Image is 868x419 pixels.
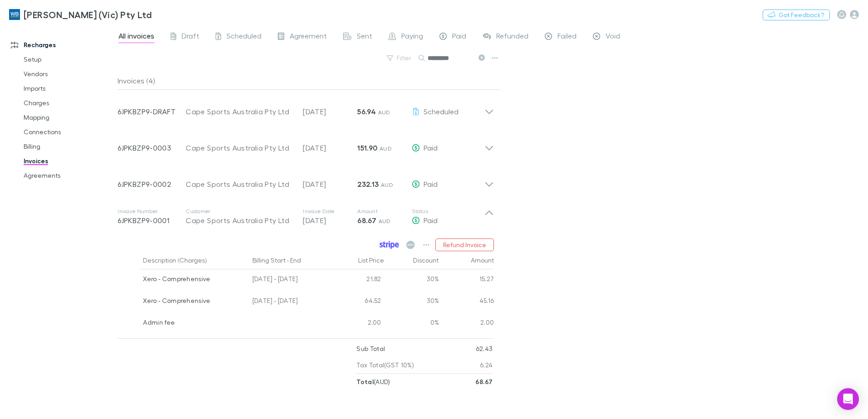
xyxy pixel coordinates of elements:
[143,313,245,332] div: Admin fee
[15,154,123,168] a: Invoices
[382,53,417,63] button: Filter
[15,125,123,139] a: Connections
[424,107,459,116] span: Scheduled
[424,143,438,152] span: Paid
[439,313,494,335] div: 2.00
[186,106,294,117] div: Cape Sports Australia Pty Ltd
[118,106,186,117] p: 6JPKBZP9-DRAFT
[118,215,186,226] p: 6JPKBZP9-0001
[4,4,157,25] a: [PERSON_NAME] (Vic) Pty Ltd
[290,31,327,43] span: Agreement
[186,215,294,226] div: Cape Sports Australia Pty Ltd
[435,239,494,251] button: Refund Invoice
[143,291,245,310] div: Xero - Comprehensive
[379,218,391,224] span: AUD
[439,291,494,313] div: 45.16
[303,208,357,215] p: Invoice Date
[480,357,493,373] p: 6.24
[475,378,493,385] strong: 68.67
[249,291,330,313] div: [DATE] - [DATE]
[356,374,390,390] p: ( AUD )
[496,31,528,43] span: Refunded
[439,269,494,291] div: 15.27
[330,269,385,291] div: 21.82
[763,10,830,20] button: Got Feedback?
[330,313,385,335] div: 2.00
[401,31,423,43] span: Paying
[476,341,493,357] p: 62.43
[385,313,439,335] div: 0%
[380,145,392,152] span: AUD
[385,269,439,291] div: 30%
[357,208,412,215] p: Amount
[186,179,294,190] div: Cape Sports Australia Pty Ltd
[356,341,385,357] p: Sub Total
[385,291,439,313] div: 30%
[357,180,379,189] strong: 232.13
[837,388,859,410] div: Open Intercom Messenger
[330,291,385,313] div: 64.52
[15,168,123,183] a: Agreements
[357,31,372,43] span: Sent
[118,31,154,43] span: All invoices
[143,269,245,288] div: Xero - Comprehensive
[15,110,123,125] a: Mapping
[2,38,123,52] a: Recharges
[118,142,186,153] p: 6JPKBZP9-0003
[15,139,123,154] a: Billing
[186,142,294,153] div: Cape Sports Australia Pty Ltd
[118,179,186,190] p: 6JPKBZP9-0002
[424,216,438,224] span: Paid
[15,96,123,110] a: Charges
[118,208,186,215] p: Invoice Number
[110,126,501,162] div: 6JPKBZP9-0003Cape Sports Australia Pty Ltd[DATE]151.90 AUDPaid
[182,31,199,43] span: Draft
[357,216,376,225] strong: 68.67
[424,180,438,188] span: Paid
[356,357,414,373] p: Tax Total (GST 10%)
[606,31,620,43] span: Void
[15,52,123,67] a: Setup
[303,179,357,190] p: [DATE]
[303,142,357,153] p: [DATE]
[412,208,484,215] p: Status
[303,106,357,117] p: [DATE]
[381,181,393,188] span: AUD
[357,143,377,152] strong: 151.90
[186,208,294,215] p: Customer
[378,109,390,116] span: AUD
[357,107,376,116] strong: 56.94
[110,162,501,199] div: 6JPKBZP9-0002Cape Sports Australia Pty Ltd[DATE]232.13 AUDPaid
[452,31,466,43] span: Paid
[15,81,123,96] a: Imports
[15,67,123,81] a: Vendors
[356,378,374,385] strong: Total
[557,31,577,43] span: Failed
[110,90,501,126] div: 6JPKBZP9-DRAFTCape Sports Australia Pty Ltd[DATE]56.94 AUDScheduled
[249,269,330,291] div: [DATE] - [DATE]
[110,199,501,235] div: Invoice Number6JPKBZP9-0001CustomerCape Sports Australia Pty LtdInvoice Date[DATE]Amount68.67 AUD...
[227,31,261,43] span: Scheduled
[9,9,20,20] img: William Buck (Vic) Pty Ltd's Logo
[303,215,357,226] p: [DATE]
[24,9,152,20] h3: [PERSON_NAME] (Vic) Pty Ltd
